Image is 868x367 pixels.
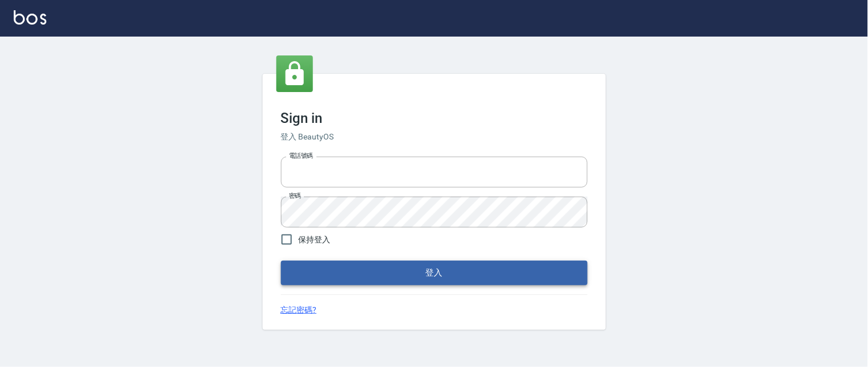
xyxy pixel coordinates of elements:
[289,192,301,200] label: 密碼
[281,131,588,143] h6: 登入 BeautyOS
[281,261,588,285] button: 登入
[289,151,313,160] label: 電話號碼
[299,234,331,246] span: 保持登入
[281,304,317,316] a: 忘記密碼?
[281,110,588,126] h3: Sign in
[14,10,46,25] img: Logo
